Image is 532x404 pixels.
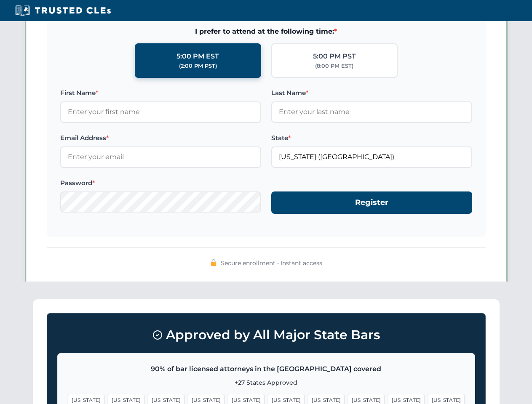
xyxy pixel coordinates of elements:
[210,259,217,266] img: 🔒
[271,191,472,214] button: Register
[68,378,465,387] p: +27 States Approved
[57,324,475,346] h3: Approved by All Major State Bars
[271,88,472,98] label: Last Name
[271,101,472,122] input: Enter your last name
[176,51,219,62] div: 5:00 PM EST
[68,364,465,375] p: 90% of bar licensed attorneys in the [GEOGRAPHIC_DATA] covered
[221,258,322,268] span: Secure enrollment • Instant access
[60,178,261,188] label: Password
[179,62,217,70] div: (2:00 PM PST)
[60,88,261,98] label: First Name
[60,133,261,143] label: Email Address
[271,133,472,143] label: State
[13,4,113,17] img: Trusted CLEs
[315,62,353,70] div: (8:00 PM EST)
[271,146,472,167] input: Florida (FL)
[60,146,261,167] input: Enter your email
[60,26,472,37] span: I prefer to attend at the following time:
[60,101,261,122] input: Enter your first name
[313,51,356,62] div: 5:00 PM PST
